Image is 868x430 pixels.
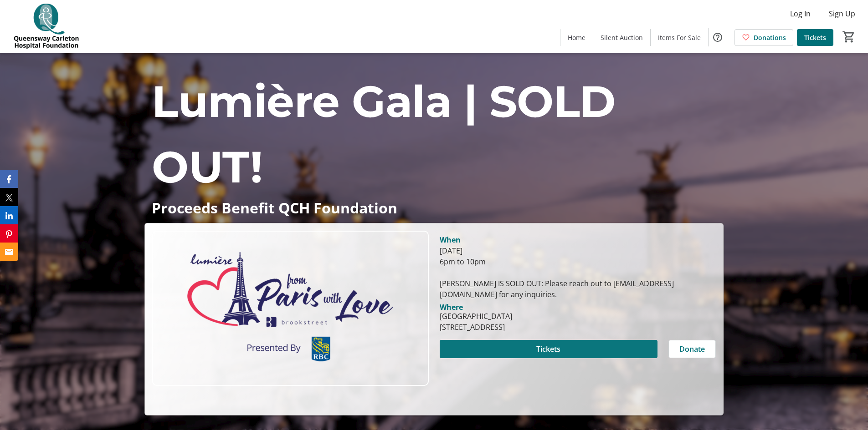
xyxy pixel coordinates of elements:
[152,75,616,193] span: Lumière Gala | SOLD OUT!
[593,29,650,46] a: Silent Auction
[783,6,818,21] button: Log In
[668,340,716,358] button: Donate
[651,29,708,46] a: Items For Sale
[679,344,705,354] span: Donate
[152,231,428,386] img: Campaign CTA Media Photo
[822,6,863,21] button: Sign Up
[601,33,643,42] span: Silent Auction
[440,234,461,245] div: When
[829,8,855,19] span: Sign Up
[841,29,857,45] button: Cart
[5,4,87,49] img: QCH Foundation's Logo
[560,29,593,46] a: Home
[709,28,727,46] button: Help
[152,200,716,216] p: Proceeds Benefit QCH Foundation
[790,8,811,19] span: Log In
[734,29,793,46] a: Donations
[440,311,512,322] div: [GEOGRAPHIC_DATA]
[440,322,512,333] div: [STREET_ADDRESS]
[754,33,786,42] span: Donations
[804,33,826,42] span: Tickets
[658,33,701,42] span: Items For Sale
[536,344,560,354] span: Tickets
[440,304,463,311] div: Where
[440,340,657,358] button: Tickets
[797,29,833,46] a: Tickets
[440,245,716,300] div: [DATE] 6pm to 10pm [PERSON_NAME] IS SOLD OUT: Please reach out to [EMAIL_ADDRESS][DOMAIN_NAME] fo...
[568,33,586,42] span: Home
